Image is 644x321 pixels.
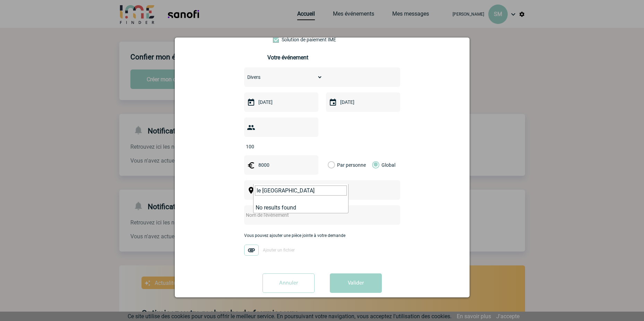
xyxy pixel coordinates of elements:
input: Annuler [263,273,315,293]
input: Nom de l'événement [244,211,382,220]
input: Date de fin [338,98,386,107]
h3: Votre événement [267,54,377,61]
li: No results found [254,202,348,213]
label: Global [372,155,377,175]
input: Budget HT [257,160,304,170]
input: Nombre de participants [244,142,309,151]
p: Vous pouvez ajouter une pièce jointe à votre demande [244,233,400,238]
span: Ajouter un fichier [263,248,295,253]
label: Par personne [328,155,335,175]
label: Conformité aux process achat client, Prise en charge de la facturation, Mutualisation de plusieur... [273,37,303,42]
button: Valider [330,273,382,293]
input: Date de début [257,98,304,107]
